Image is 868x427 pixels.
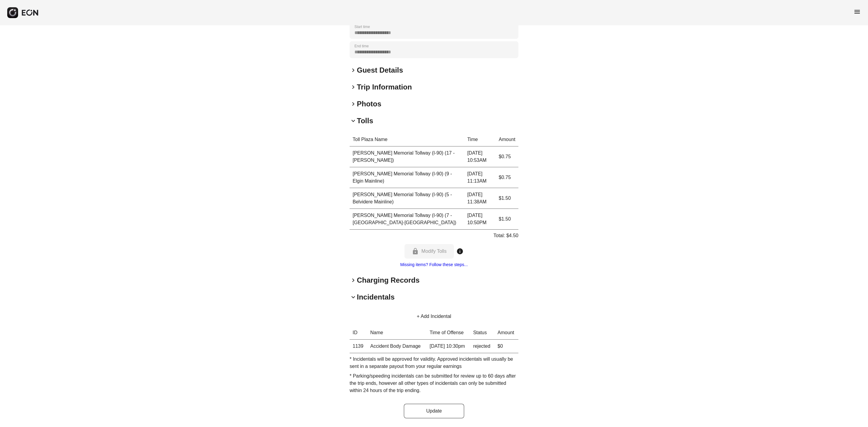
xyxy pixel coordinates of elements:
[350,117,357,124] span: keyboard_arrow_down
[367,340,427,353] td: Accident Body Damage
[464,167,495,188] td: [DATE] 11:13AM
[357,99,381,109] h2: Photos
[350,146,464,167] td: [PERSON_NAME] Memorial Tollway (I-90) (17 - [PERSON_NAME])
[367,326,427,340] th: Name
[350,188,464,209] td: [PERSON_NAME] Memorial Tollway (I-90) (5 - Belvidere Mainline)
[357,275,420,285] h2: Charging Records
[464,133,495,146] th: Time
[357,292,395,302] h2: Incidentals
[350,277,357,284] span: keyboard_arrow_right
[493,232,518,239] p: Total: $4.50
[470,340,495,353] td: rejected
[470,326,495,340] th: Status
[350,356,518,370] p: * Incidentals will be approved for validity. Approved incidentals will usually be sent in a separ...
[496,167,518,188] td: $0.75
[350,67,357,74] span: keyboard_arrow_right
[350,83,357,91] span: keyboard_arrow_right
[350,340,367,353] th: 1139
[854,8,861,15] span: menu
[350,100,357,108] span: keyboard_arrow_right
[456,248,464,255] span: info
[350,209,464,230] td: [PERSON_NAME] Memorial Tollway (I-90) (7 - [GEOGRAPHIC_DATA]-[GEOGRAPHIC_DATA])
[350,133,464,146] th: Toll Plaza Name
[495,340,518,353] td: $0
[350,167,464,188] td: [PERSON_NAME] Memorial Tollway (I-90) (9 - Elgin Mainline)
[357,65,403,75] h2: Guest Details
[496,209,518,230] td: $1.50
[350,294,357,301] span: keyboard_arrow_down
[496,188,518,209] td: $1.50
[404,404,464,418] button: Update
[427,326,470,340] th: Time of Offense
[496,146,518,167] td: $0.75
[464,146,495,167] td: [DATE] 10:53AM
[350,372,518,394] p: * Parking/speeding incidentals can be submitted for review up to 60 days after the trip ends, how...
[357,82,412,92] h2: Trip Information
[464,188,495,209] td: [DATE] 11:38AM
[495,326,518,340] th: Amount
[357,116,373,126] h2: Tolls
[464,209,495,230] td: [DATE] 10:50PM
[427,340,470,353] td: [DATE] 10:30pm
[400,262,468,267] a: Missing items? Follow these steps...
[410,309,458,324] button: + Add Incidental
[350,326,367,340] th: ID
[496,133,518,146] th: Amount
